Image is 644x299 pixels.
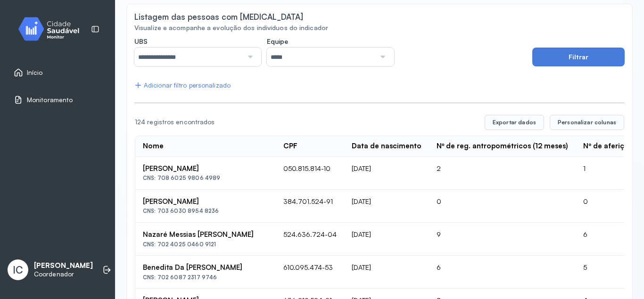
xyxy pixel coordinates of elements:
div: [PERSON_NAME] [143,197,268,206]
span: Personalizar colunas [558,119,616,126]
div: CNS: 708 6025 9806 4989 [143,175,268,181]
td: 384.701.524-91 [276,190,344,223]
td: 6 [429,256,576,289]
div: Listagem das pessoas com [MEDICAL_DATA] [134,12,303,22]
div: Adicionar filtro personalizado [134,81,231,89]
a: Início [14,68,101,77]
div: CPF [283,142,297,151]
div: 124 registros encontrados [135,118,477,126]
div: CNS: 703 6030 8954 8236 [143,208,268,214]
td: 2 [429,157,576,190]
p: [PERSON_NAME] [34,261,93,270]
td: 050.815.814-10 [276,157,344,190]
div: Nº de reg. antropométricos (12 meses) [437,142,568,151]
td: 0 [429,190,576,223]
button: Filtrar [532,48,625,66]
a: Monitoramento [14,95,101,105]
td: [DATE] [344,223,429,256]
div: CNS: 702 6087 2317 9746 [143,274,268,281]
td: [DATE] [344,190,429,223]
button: Exportar dados [485,115,544,130]
td: 9 [429,223,576,256]
div: Benedita Da [PERSON_NAME] [143,263,268,272]
p: Coordenador [34,270,93,278]
div: Data de nascimento [352,142,421,151]
span: Início [27,69,43,77]
div: [PERSON_NAME] [143,164,268,173]
div: Nome [143,142,164,151]
div: CNS: 702 4025 0460 9121 [143,241,268,248]
td: [DATE] [344,157,429,190]
div: Visualize e acompanhe a evolução dos indivíduos do indicador [134,24,625,32]
span: UBS [134,37,148,46]
button: Personalizar colunas [550,115,624,130]
span: IC [13,264,23,276]
td: [DATE] [344,256,429,289]
img: monitor.svg [10,15,95,43]
span: Equipe [267,37,288,46]
div: Nazaré Messias [PERSON_NAME] [143,230,268,239]
td: 524.636.724-04 [276,223,344,256]
td: 610.095.474-53 [276,256,344,289]
span: Monitoramento [27,96,73,104]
